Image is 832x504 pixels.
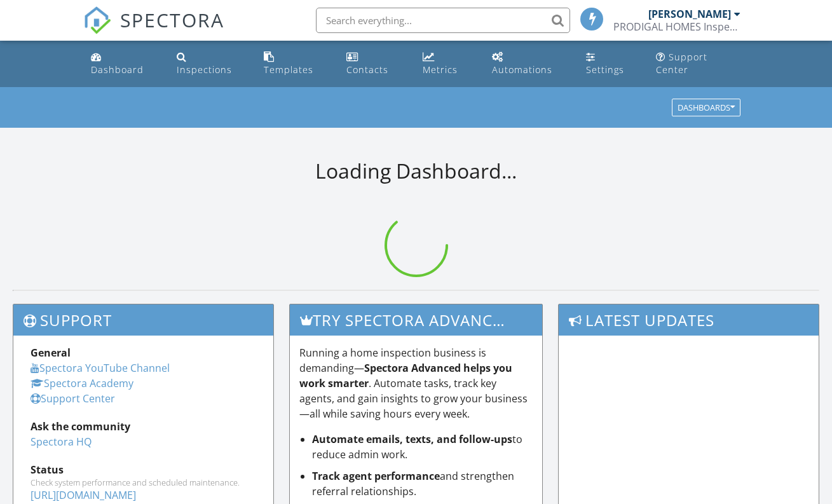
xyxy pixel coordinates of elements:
[312,432,512,446] strong: Automate emails, texts, and follow-ups
[259,46,331,82] a: Templates
[586,64,624,76] div: Settings
[678,104,735,112] div: Dashboards
[172,46,249,82] a: Inspections
[299,345,533,421] p: Running a home inspection business is demanding— . Automate tasks, track key agents, and gain ins...
[31,435,92,449] a: Spectora HQ
[31,477,256,487] div: Check system performance and scheduled maintenance.
[31,376,133,390] a: Spectora Academy
[83,6,111,34] img: The Best Home Inspection Software - Spectora
[299,361,512,390] strong: Spectora Advanced helps you work smarter
[656,51,707,76] div: Support Center
[31,462,256,477] div: Status
[91,64,144,76] div: Dashboard
[648,8,731,20] div: [PERSON_NAME]
[31,419,256,434] div: Ask the community
[492,64,552,76] div: Automations
[341,46,407,82] a: Contacts
[672,99,740,117] button: Dashboards
[423,64,458,76] div: Metrics
[83,17,224,44] a: SPECTORA
[613,20,740,33] div: PRODIGAL HOMES Inspection + Consulting
[559,304,819,336] h3: Latest Updates
[418,46,477,82] a: Metrics
[316,8,570,33] input: Search everything...
[31,488,136,502] a: [URL][DOMAIN_NAME]
[86,46,161,82] a: Dashboard
[346,64,388,76] div: Contacts
[581,46,641,82] a: Settings
[487,46,570,82] a: Automations (Basic)
[31,361,170,375] a: Spectora YouTube Channel
[312,469,440,483] strong: Track agent performance
[31,346,71,360] strong: General
[177,64,232,76] div: Inspections
[31,392,115,405] a: Support Center
[120,6,224,33] span: SPECTORA
[13,304,273,336] h3: Support
[651,46,746,82] a: Support Center
[312,432,533,462] li: to reduce admin work.
[290,304,542,336] h3: Try spectora advanced [DATE]
[264,64,313,76] div: Templates
[312,468,533,499] li: and strengthen referral relationships.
